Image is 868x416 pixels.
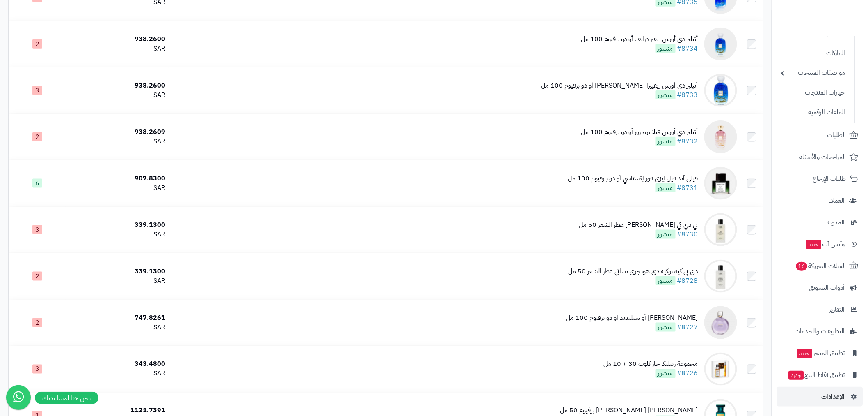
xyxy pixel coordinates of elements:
[69,183,165,193] div: SAR
[777,234,863,254] a: وآتس آبجديد
[677,44,698,53] a: #8734
[677,369,698,379] a: #8726
[69,267,165,276] div: 339.1300
[789,371,804,380] span: جديد
[604,360,698,369] div: مجموعة ريبليكا جاز كلوب 30 + 10 مل
[827,217,845,228] span: المدونة
[656,44,676,53] span: منشور
[566,313,698,323] div: [PERSON_NAME] أو سبلنديد او دو برفيوم 100 مل
[69,90,165,100] div: SAR
[69,313,165,323] div: 747.8261
[69,81,165,90] div: 938.2600
[777,84,850,102] a: خيارات المنتجات
[560,406,698,416] div: [PERSON_NAME] [PERSON_NAME] برفيوم 50 مل
[677,322,698,332] a: #8727
[32,132,42,141] span: 2
[829,304,845,315] span: التقارير
[32,86,42,95] span: 3
[69,276,165,286] div: SAR
[806,238,845,250] span: وآتس آب
[69,406,165,416] div: 1121.7391
[69,35,165,44] div: 938.2600
[656,276,676,285] span: منشور
[777,191,863,210] a: العملاء
[656,369,676,378] span: منشور
[704,167,737,200] img: فيلي آند فيل إيزي فور إكستاسي أو دو بارفيوم 100 مل
[777,147,863,167] a: المراجعات والأسئلة
[777,213,863,232] a: المدونة
[568,174,698,183] div: فيلي آند فيل إيزي فور إكستاسي أو دو بارفيوم 100 مل
[704,120,737,153] img: أتيلير دي أورس فيلا بريمروز أو دو برفيوم 100 مل
[829,195,845,206] span: العملاء
[69,137,165,146] div: SAR
[569,267,698,276] div: دي بي كيه بوكيه دي هونجري نسائي عطر الشعر 50 مل
[822,391,845,402] span: الإعدادات
[777,321,863,341] a: التطبيقات والخدمات
[69,230,165,239] div: SAR
[797,349,813,358] span: جديد
[69,369,165,379] div: SAR
[777,256,863,276] a: السلات المتروكة16
[32,365,42,374] span: 3
[777,169,863,189] a: طلبات الإرجاع
[32,179,42,188] span: 6
[541,81,698,90] div: أتيلير دي أورس ريفييرا [PERSON_NAME] أو دو برفيوم 100 مل
[777,343,863,363] a: تطبيق المتجرجديد
[677,90,698,100] a: #8733
[777,44,850,62] a: الماركات
[795,260,846,272] span: السلات المتروكة
[677,276,698,286] a: #8728
[704,353,737,386] img: مجموعة ريبليكا جاز كلوب 30 + 10 مل
[827,129,846,141] span: الطلبات
[69,323,165,332] div: SAR
[704,260,737,293] img: دي بي كيه بوكيه دي هونجري نسائي عطر الشعر 50 مل
[656,90,676,99] span: منشور
[32,39,42,49] span: 2
[777,300,863,319] a: التقارير
[777,387,863,407] a: الإعدادات
[704,74,737,107] img: أتيلير دي أورس ريفييرا صن رايز أو دو برفيوم 100 مل
[656,230,676,239] span: منشور
[777,104,850,121] a: الملفات الرقمية
[677,229,698,239] a: #8730
[69,127,165,137] div: 938.2609
[656,323,676,332] span: منشور
[69,220,165,230] div: 339.1300
[32,318,42,327] span: 2
[677,183,698,193] a: #8731
[777,365,863,385] a: تطبيق نقاط البيعجديد
[704,306,737,339] img: شانيل شانس أو سبلنديد او دو برفيوم 100 مل
[777,64,850,82] a: مواصفات المنتجات
[69,360,165,369] div: 343.4800
[581,127,698,137] div: أتيلير دي أورس فيلا بريمروز أو دو برفيوم 100 مل
[581,35,698,44] div: أتيلير دي أورس ريفير درايف أو دو برفيوم 100 مل
[797,347,845,359] span: تطبيق المتجر
[777,125,863,145] a: الطلبات
[32,225,42,234] span: 3
[777,278,863,298] a: أدوات التسويق
[813,173,846,185] span: طلبات الإرجاع
[69,44,165,53] div: SAR
[677,136,698,146] a: #8732
[800,151,846,163] span: المراجعات والأسئلة
[656,183,676,192] span: منشور
[809,282,845,294] span: أدوات التسويق
[806,240,822,249] span: جديد
[69,174,165,183] div: 907.8300
[656,137,676,146] span: منشور
[704,28,737,60] img: أتيلير دي أورس ريفير درايف أو دو برفيوم 100 مل
[796,262,808,271] span: 16
[32,272,42,281] span: 2
[795,326,845,337] span: التطبيقات والخدمات
[704,213,737,246] img: بي دي كي جريس شارنيل عطر الشعر 50 مل
[579,220,698,230] div: بي دي كي [PERSON_NAME] عطر الشعر 50 مل
[788,369,845,381] span: تطبيق نقاط البيع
